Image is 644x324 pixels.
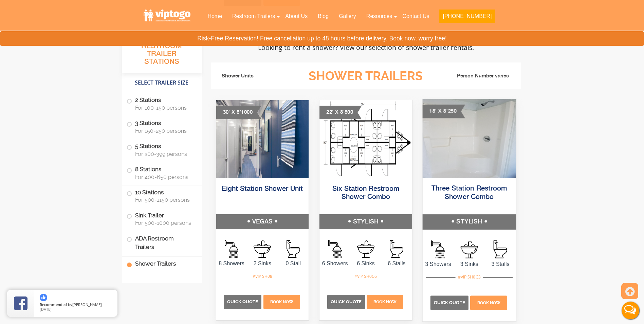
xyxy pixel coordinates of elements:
[202,9,227,24] a: Home
[216,66,292,86] li: Shower Units
[319,100,412,178] img: Full image for six shower combo restroom trailer
[225,240,238,258] img: an icon of Shower
[216,214,309,229] h5: VEGAS
[422,105,465,118] div: 18' X 8'250
[127,231,197,254] label: ADA Restroom Trailers
[617,297,644,324] button: Live Chat
[14,296,27,310] img: Review Rating
[350,259,381,268] span: 6 Sinks
[477,301,500,305] span: Book Now
[331,299,362,304] span: Quick Quote
[373,300,397,304] span: Book Now
[332,185,399,201] a: Six Station Restroom Shower Combo
[262,299,301,305] a: Book Now
[278,259,309,268] span: 0 Stall
[470,300,508,305] a: Book Now
[439,10,495,23] button: [PHONE_NUMBER]
[434,300,465,305] span: Quick Quote
[319,259,350,268] span: 6 Showers
[122,76,202,89] h4: Select Trailer Size
[431,240,445,258] img: an icon of Shower
[313,9,334,24] a: Blog
[127,185,197,206] label: 10 Stations
[216,100,309,178] img: Outside view of eight station shower unit
[227,9,280,24] a: Restroom Trailers
[454,260,485,268] span: 3 Sinks
[456,273,483,282] div: #VIP SH0C3
[247,259,278,268] span: 2 Sinks
[227,299,258,304] span: Quick Quote
[127,93,197,114] label: 2 Stations
[135,128,194,134] span: For 150-250 persons
[127,139,197,160] label: 5 Stations
[127,162,197,183] label: 8 Stations
[319,214,412,229] h5: STYLISH
[254,240,271,258] img: an icon of sink
[334,9,361,24] a: Gallery
[328,240,342,258] img: an icon of Shower
[127,208,197,229] label: Sink Trailer
[40,302,67,307] span: Recommended
[40,307,52,312] span: [DATE]
[327,299,366,305] a: Quick Quote
[434,9,500,27] a: [PHONE_NUMBER]
[357,240,374,258] img: an icon of sink
[460,241,478,258] img: an icon of sink
[319,106,362,119] div: 22' X 8'800
[270,300,293,304] span: Book Now
[40,303,112,307] span: by
[381,259,412,268] span: 6 Stalls
[127,116,197,137] label: 3 Stations
[485,260,516,268] span: 3 Stalls
[122,32,202,73] h3: All Portable Restroom Trailer Stations
[135,105,194,111] span: For 100-150 persons
[135,151,194,157] span: For 200-399 persons
[397,9,434,24] a: Contact Us
[366,299,404,305] a: Book Now
[440,72,516,80] li: Person Number varies
[361,9,397,24] a: Resources
[422,99,516,178] img: An outside image of the 3 station shower combo trailer
[287,240,300,258] img: an icon of stall
[211,41,521,54] p: Looking to rent a shower? View our selection of shower trailer rentals.
[40,294,47,301] img: thumbs up icon
[127,257,197,271] label: Shower Trailers
[390,240,403,258] img: an icon of stall
[222,185,303,193] a: Eight Station Shower Unit
[135,174,194,180] span: For 400-650 persons
[216,106,261,119] div: 30' X 8'1000
[422,260,454,268] span: 3 Showers
[224,299,262,305] a: Quick Quote
[135,197,194,203] span: For 500-1150 persons
[291,70,440,83] h3: Shower Trailers
[135,220,194,226] span: For 500-1000 persons
[352,272,379,281] div: #VIP SH0C6
[280,9,313,24] a: About Us
[216,259,247,268] span: 8 Showers
[494,240,507,258] img: an icon of stall
[431,185,507,201] a: Three Station Restroom Shower Combo
[422,215,516,230] h5: STYLISH
[250,272,275,281] div: #VIP SH08
[430,300,470,305] a: Quick Quote
[72,302,102,307] span: [PERSON_NAME]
